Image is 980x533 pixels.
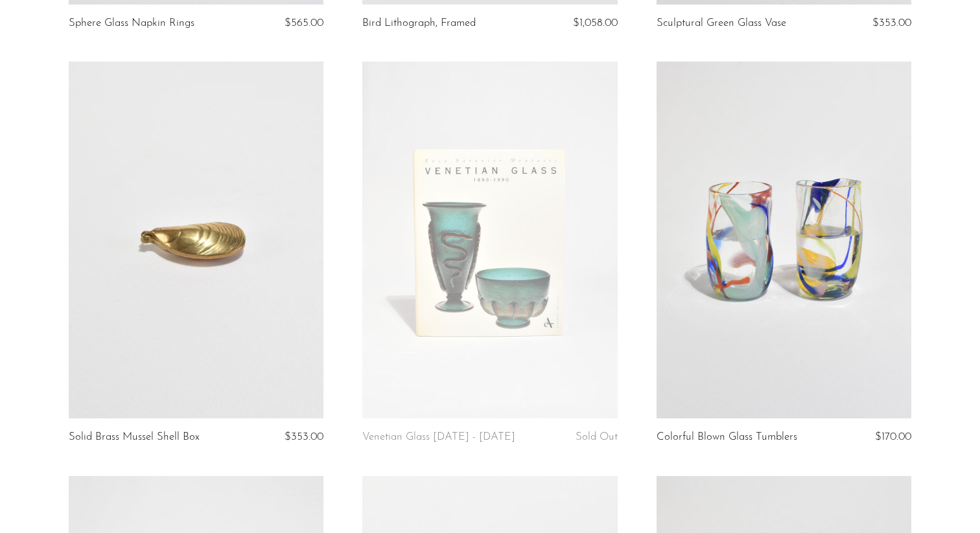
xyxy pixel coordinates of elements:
a: Bird Lithograph, Framed [362,17,476,29]
a: Solid Brass Mussel Shell Box [69,431,200,443]
a: Sculptural Green Glass Vase [657,17,786,29]
span: $170.00 [875,431,911,442]
a: Sphere Glass Napkin Rings [69,17,194,29]
span: $565.00 [285,17,323,28]
a: Venetian Glass [DATE] - [DATE] [362,431,515,443]
span: $1,058.00 [573,17,618,28]
span: Sold Out [576,431,618,442]
span: $353.00 [872,17,911,28]
a: Colorful Blown Glass Tumblers [657,431,797,443]
span: $353.00 [285,431,323,442]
